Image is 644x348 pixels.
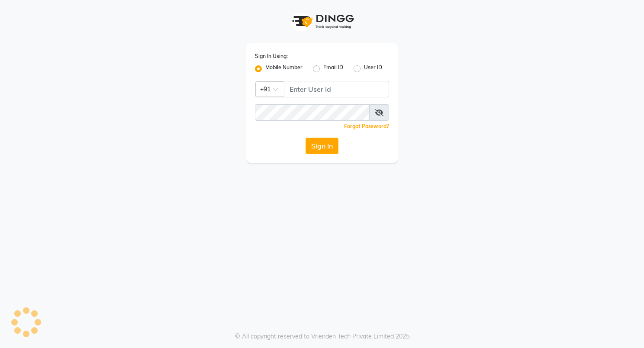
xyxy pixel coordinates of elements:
label: User ID [364,64,382,74]
input: Username [284,81,389,97]
label: Email ID [323,64,343,74]
a: Forgot Password? [344,123,389,129]
img: logo1.svg [287,9,357,34]
button: Sign In [306,138,338,154]
input: Username [255,104,370,121]
label: Mobile Number [265,64,303,74]
label: Sign In Using: [255,52,288,60]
